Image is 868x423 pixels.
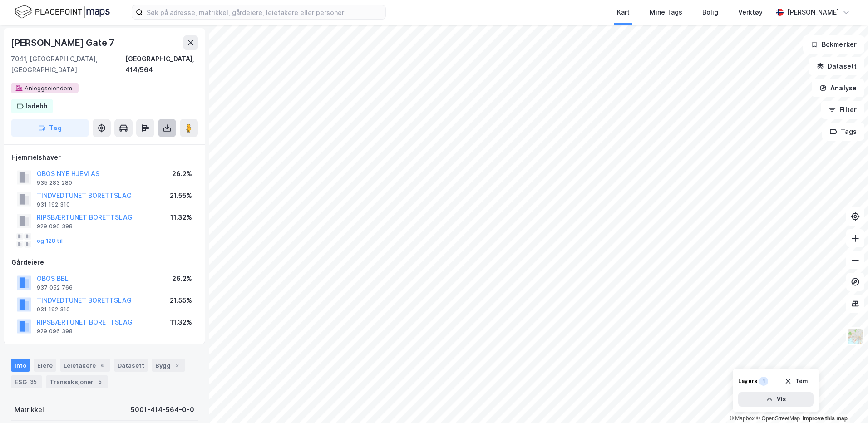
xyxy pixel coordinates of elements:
[37,179,72,187] div: 935 283 280
[812,79,864,97] button: Analyse
[11,359,30,372] div: Info
[170,212,192,223] div: 11.32%
[131,404,194,415] div: 5001-414-564-0-0
[847,328,864,345] img: Z
[11,119,89,137] button: Tag
[29,377,39,386] div: 35
[702,7,718,18] div: Bolig
[803,415,848,422] a: Improve this map
[779,374,814,389] button: Tøm
[172,168,192,179] div: 26.2%
[738,392,814,407] button: Vis
[759,377,768,386] div: 1
[172,273,192,284] div: 26.2%
[170,190,192,201] div: 21.55%
[650,7,682,18] div: Mine Tags
[11,152,197,163] div: Hjemmelshaver
[37,223,73,230] div: 929 096 398
[37,328,73,335] div: 929 096 398
[125,54,198,75] div: [GEOGRAPHIC_DATA], 414/564
[11,257,197,268] div: Gårdeiere
[95,377,104,386] div: 5
[46,375,108,388] div: Transaksjoner
[114,359,148,372] div: Datasett
[11,54,125,75] div: 7041, [GEOGRAPHIC_DATA], [GEOGRAPHIC_DATA]
[823,379,868,423] iframe: Chat Widget
[822,123,864,141] button: Tags
[152,359,185,372] div: Bygg
[823,379,868,423] div: Kontrollprogram for chat
[15,4,110,20] img: logo.f888ab2527a4732fd821a326f86c7f29.svg
[821,101,864,119] button: Filter
[37,201,70,208] div: 931 192 310
[738,378,757,385] div: Layers
[787,7,839,18] div: [PERSON_NAME]
[37,306,70,313] div: 931 192 310
[25,101,48,112] div: ladebh
[98,361,107,370] div: 4
[143,5,385,19] input: Søk på adresse, matrikkel, gårdeiere, leietakere eller personer
[756,415,800,422] a: OpenStreetMap
[170,317,192,328] div: 11.32%
[11,35,116,50] div: [PERSON_NAME] Gate 7
[809,57,864,75] button: Datasett
[738,7,763,18] div: Verktøy
[11,375,42,388] div: ESG
[803,35,864,54] button: Bokmerker
[34,359,56,372] div: Eiere
[173,361,182,370] div: 2
[60,359,110,372] div: Leietakere
[15,404,44,415] div: Matrikkel
[37,284,73,291] div: 937 052 766
[730,415,755,422] a: Mapbox
[170,295,192,306] div: 21.55%
[617,7,630,18] div: Kart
